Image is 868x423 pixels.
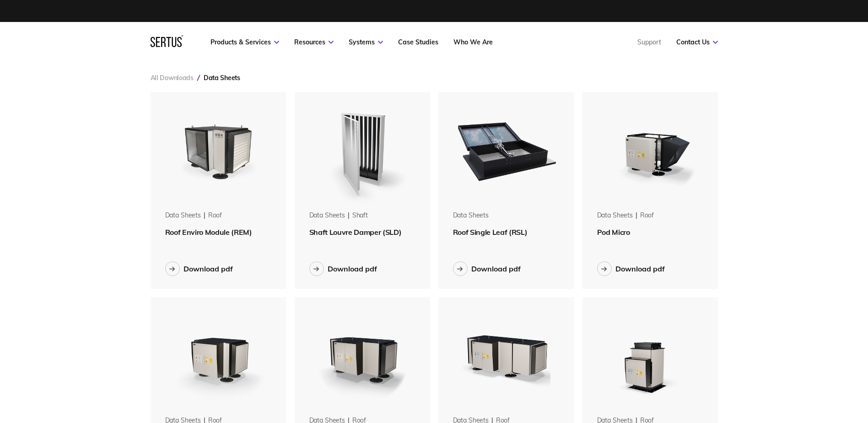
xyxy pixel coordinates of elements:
[453,228,528,237] span: Roof Single Leaf (RSL)
[637,38,661,46] a: Support
[165,261,233,276] button: Download pdf
[597,211,633,220] div: Data Sheets
[398,38,438,46] a: Case Studies
[208,211,222,220] div: roof
[597,228,630,237] span: Pod Micro
[615,264,665,273] div: Download pdf
[183,264,233,273] div: Download pdf
[309,261,377,276] button: Download pdf
[210,38,279,46] a: Products & Services
[676,38,718,46] a: Contact Us
[471,264,521,273] div: Download pdf
[453,38,493,46] a: Who We Are
[349,38,383,46] a: Systems
[165,211,201,220] div: Data Sheets
[309,228,402,237] span: Shaft Louvre Damper (SLD)
[151,74,194,82] a: All Downloads
[597,261,665,276] button: Download pdf
[453,211,489,220] div: Data Sheets
[703,317,868,423] iframe: Chat Widget
[294,38,334,46] a: Resources
[352,211,368,220] div: shaft
[328,264,377,273] div: Download pdf
[640,211,654,220] div: roof
[165,228,252,237] span: Roof Enviro Module (REM)
[309,211,345,220] div: Data Sheets
[453,261,521,276] button: Download pdf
